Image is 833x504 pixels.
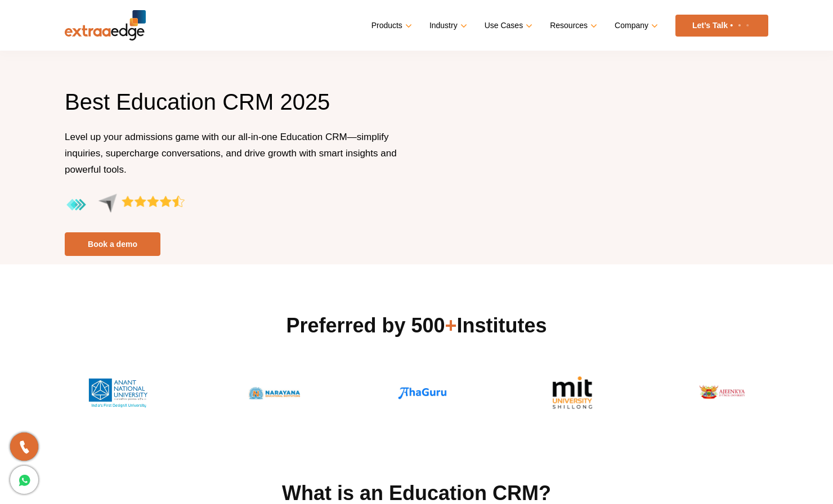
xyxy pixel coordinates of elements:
[485,17,530,34] a: Use Cases
[615,17,656,34] a: Company
[445,314,457,337] span: +
[371,17,410,34] a: Products
[675,15,768,37] a: Let’s Talk
[65,232,160,256] a: Book a demo
[65,132,397,175] span: Level up your admissions game with our all-in-one Education CRM—simplify inquiries, supercharge c...
[65,312,768,339] h2: Preferred by 500 Institutes
[429,17,465,34] a: Industry
[65,193,185,217] img: aggregate-rating-by-users
[550,17,595,34] a: Resources
[65,87,408,129] h1: Best Education CRM 2025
